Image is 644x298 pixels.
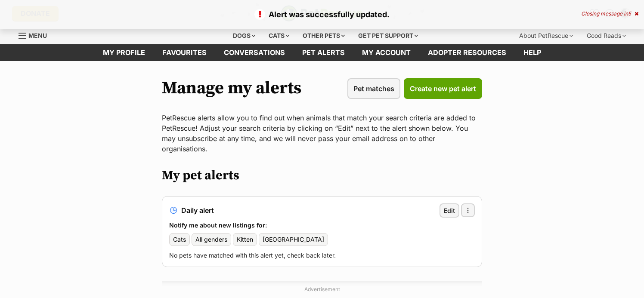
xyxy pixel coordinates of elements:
[440,203,459,218] a: Edit
[347,78,400,99] a: Pet matches
[419,44,515,61] a: Adopter resources
[169,221,475,230] h3: Notify me about new listings for:
[353,44,419,61] a: My account
[169,251,475,260] p: No pets have matched with this alert yet, check back later.
[154,44,215,61] a: Favourites
[28,32,47,39] span: Menu
[513,27,579,44] div: About PetRescue
[162,168,482,183] h2: My pet alerts
[19,27,53,43] a: Menu
[162,78,301,98] h1: Manage my alerts
[352,27,424,44] div: Get pet support
[353,83,394,94] span: Pet matches
[294,44,353,61] a: Pet alerts
[263,235,324,244] span: [GEOGRAPHIC_DATA]
[227,27,261,44] div: Dogs
[215,44,294,61] a: conversations
[404,78,482,99] a: Create new pet alert
[515,44,550,61] a: Help
[581,27,632,44] div: Good Reads
[410,83,476,94] span: Create new pet alert
[94,44,154,61] a: My profile
[195,235,227,244] span: All genders
[181,206,214,214] span: Daily alert
[173,235,186,244] span: Cats
[237,235,253,244] span: Kitten
[162,113,482,154] p: PetRescue alerts allow you to find out when animals that match your search criteria are added to ...
[297,27,351,44] div: Other pets
[263,27,295,44] div: Cats
[444,206,455,215] span: Edit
